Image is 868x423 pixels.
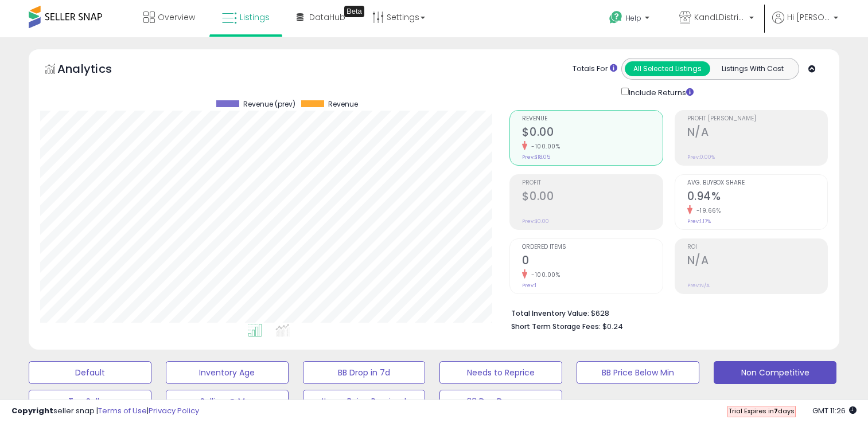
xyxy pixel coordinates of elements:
[527,142,560,151] small: -100.00%
[687,254,827,269] h2: N/A
[11,406,199,417] div: seller snap | |
[602,321,623,332] span: $0.24
[527,271,560,279] small: -100.00%
[303,361,426,384] button: BB Drop in 7d
[522,116,662,122] span: Revenue
[98,405,147,416] a: Terms of Use
[522,180,662,186] span: Profit
[240,11,270,23] span: Listings
[772,11,838,37] a: Hi [PERSON_NAME]
[522,218,549,225] small: Prev: $0.00
[787,11,830,23] span: Hi [PERSON_NAME]
[522,254,662,269] h2: 0
[687,126,827,141] h2: N/A
[158,11,195,23] span: Overview
[522,282,536,289] small: Prev: 1
[774,406,778,416] b: 7
[625,61,710,76] button: All Selected Listings
[29,361,151,384] button: Default
[511,305,819,319] li: $628
[522,154,550,160] small: Prev: $18.05
[309,11,345,23] span: DataHub
[344,6,364,17] div: Tooltip anchor
[166,390,289,413] button: Selling @ Max
[522,190,662,205] h2: $0.00
[687,218,711,225] small: Prev: 1.17%
[166,361,289,384] button: Inventory Age
[687,244,827,250] span: ROI
[714,361,836,384] button: Non Competitive
[626,13,641,23] span: Help
[600,2,661,37] a: Help
[29,390,151,413] button: Top Sellers
[613,85,707,99] div: Include Returns
[687,116,827,122] span: Profit [PERSON_NAME]
[710,61,795,76] button: Listings With Cost
[687,154,715,160] small: Prev: 0.00%
[439,390,562,413] button: 30 Day Decrease
[439,361,562,384] button: Needs to Reprice
[694,11,746,23] span: KandLDistribution LLC
[573,64,617,75] div: Totals For
[11,405,53,416] strong: Copyright
[522,126,662,141] h2: $0.00
[511,322,601,331] b: Short Term Storage Fees:
[149,405,199,416] a: Privacy Policy
[522,244,662,250] span: Ordered Items
[692,206,721,215] small: -19.66%
[687,190,827,205] h2: 0.94%
[687,180,827,186] span: Avg. Buybox Share
[577,361,699,384] button: BB Price Below Min
[303,390,426,413] button: Items Being Repriced
[812,405,857,416] span: 2025-08-18 11:26 GMT
[687,282,710,289] small: Prev: N/A
[729,406,795,416] span: Trial Expires in days
[57,61,134,80] h5: Analytics
[243,100,295,108] span: Revenue (prev)
[328,100,358,108] span: Revenue
[609,10,623,25] i: Get Help
[511,308,589,318] b: Total Inventory Value:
